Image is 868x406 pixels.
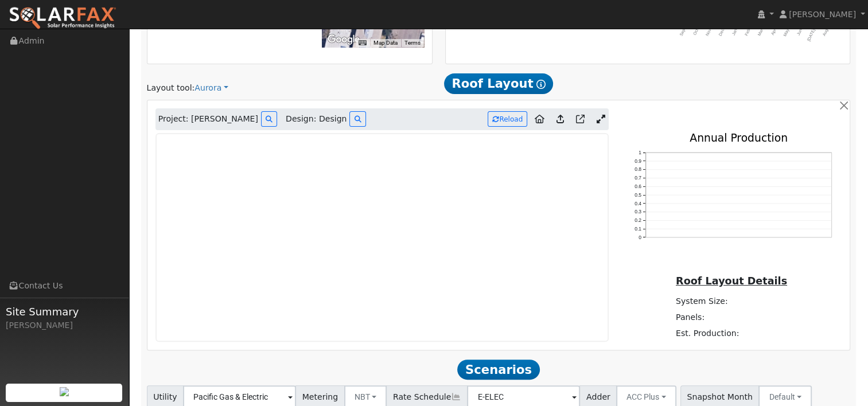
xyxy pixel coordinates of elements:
[639,150,641,155] text: 1
[9,6,116,30] img: SolarFax
[194,82,228,94] a: Aurora
[325,32,363,47] a: Open this area in Google Maps (opens a new window)
[404,40,421,46] a: Terms (opens in new tab)
[325,32,363,47] img: Google
[635,175,641,181] text: 0.7
[444,73,554,94] span: Roof Layout
[676,275,787,287] u: Roof Layout Details
[6,319,123,331] div: [PERSON_NAME]
[488,111,527,127] button: Reload
[639,235,641,240] text: 0
[359,39,367,47] button: Keyboard shortcuts
[674,310,783,326] td: Panels:
[571,110,589,128] a: Open in Aurora
[635,158,641,163] text: 0.9
[690,132,788,144] text: Annual Production
[635,217,641,223] text: 0.2
[6,304,123,319] span: Site Summary
[457,360,539,380] span: Scenarios
[635,166,641,172] text: 0.8
[789,10,856,19] span: [PERSON_NAME]
[147,83,195,92] span: Layout tool:
[286,113,347,125] span: Design: Design
[530,110,549,128] a: Aurora to Home
[373,39,398,47] button: Map Data
[60,387,69,396] img: retrieve
[552,110,569,128] a: Upload consumption to Aurora project
[158,113,258,125] span: Project: [PERSON_NAME]
[635,209,641,214] text: 0.3
[674,326,783,342] td: Est. Production:
[635,200,641,206] text: 0.4
[635,226,641,232] text: 0.1
[536,80,546,89] i: Show Help
[635,184,641,189] text: 0.6
[635,192,641,198] text: 0.5
[674,293,783,309] td: System Size:
[592,111,609,128] a: Expand Aurora window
